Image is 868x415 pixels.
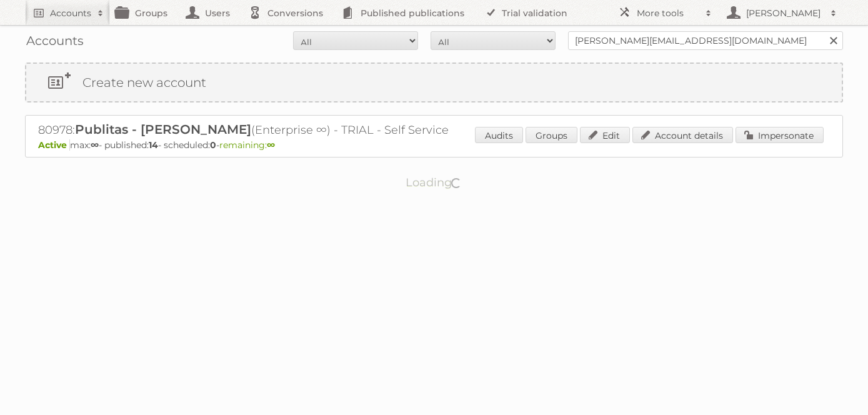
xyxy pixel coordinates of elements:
[149,139,158,151] strong: 14
[26,64,842,101] a: Create new account
[267,139,275,151] strong: ∞
[50,7,91,19] h2: Accounts
[637,7,699,19] h2: More tools
[210,139,216,151] strong: 0
[743,7,824,19] h2: [PERSON_NAME]
[75,122,251,137] span: Publitas - [PERSON_NAME]
[366,170,502,195] p: Loading
[736,127,824,143] a: Impersonate
[580,127,630,143] a: Edit
[475,127,523,143] a: Audits
[38,139,830,151] p: max: - published: - scheduled: -
[219,139,275,151] span: remaining:
[526,127,577,143] a: Groups
[632,127,733,143] a: Account details
[38,122,476,138] h2: 80978: (Enterprise ∞) - TRIAL - Self Service
[91,139,99,151] strong: ∞
[38,139,70,151] span: Active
